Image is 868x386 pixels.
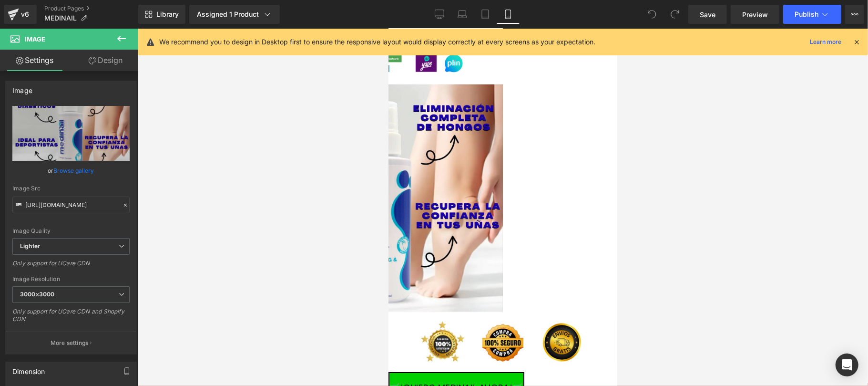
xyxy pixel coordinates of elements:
div: v6 [19,8,31,21]
div: Image Resolution [12,276,130,282]
a: Desktop [428,5,451,24]
span: 🛒!QUIERO MEDINAIL AHORA!🛒 [1,352,135,367]
span: Image [25,35,45,43]
p: More settings [51,339,89,347]
button: Publish [783,5,841,24]
div: Dimension [12,362,45,376]
a: Product Pages [44,5,138,12]
div: Assigned 1 Product [197,10,272,19]
a: Design [71,50,140,71]
span: Publish [795,10,818,18]
div: or [12,166,130,176]
b: Lighter [20,242,40,250]
input: Link [12,197,130,213]
span: Save [700,10,715,20]
div: Image Src [12,185,130,192]
div: Image [12,81,32,94]
a: Preview [731,5,779,24]
p: We recommend you to design in Desktop first to ensure the responsive layout would display correct... [159,37,595,47]
span: Preview [742,10,768,20]
span: Library [156,10,179,19]
button: Redo [665,5,684,24]
div: Only support for UCare CDN [12,260,130,273]
a: New Library [138,5,185,24]
button: Undo [643,5,662,24]
div: Open Intercom Messenger [836,354,858,376]
button: More [845,5,864,24]
a: Learn more [806,36,845,48]
a: Tablet [474,5,497,24]
div: Only support for UCare CDN and Shopify CDN [12,308,130,329]
a: Browse gallery [54,162,94,179]
a: Mobile [497,5,520,24]
span: MEDINAIL [44,14,77,22]
div: Image Quality [12,228,130,234]
button: More settings [6,332,136,354]
a: v6 [4,5,37,24]
a: Laptop [451,5,474,24]
b: 3000x3000 [20,291,54,298]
